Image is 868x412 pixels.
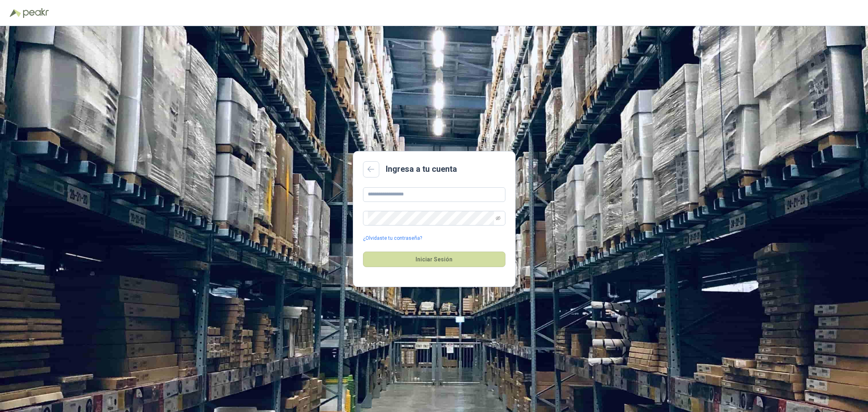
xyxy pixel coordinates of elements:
img: Logo [10,9,21,17]
a: ¿Olvidaste tu contraseña? [363,234,422,242]
img: Peakr [23,8,49,18]
span: eye-invisible [496,216,501,221]
button: Iniciar Sesión [363,252,505,267]
h2: Ingresa a tu cuenta [386,163,457,175]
